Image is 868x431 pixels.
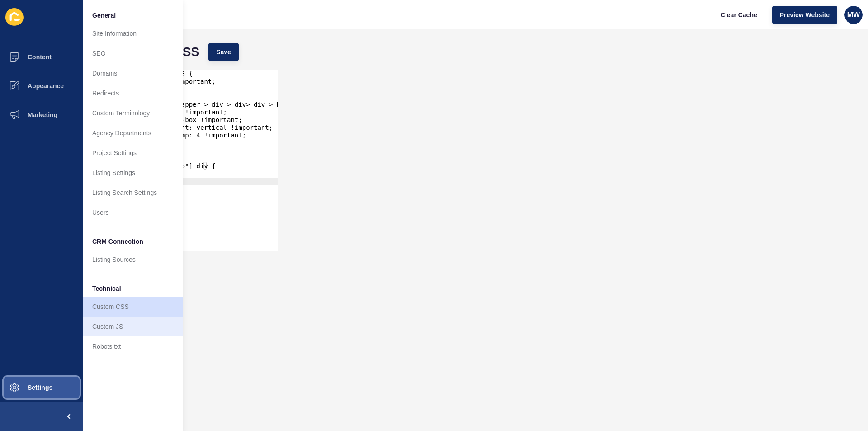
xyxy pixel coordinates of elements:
[83,183,183,203] a: Listing Search Settings
[83,63,183,83] a: Domains
[83,317,183,336] a: Custom JS
[92,284,121,293] span: Technical
[780,10,830,19] span: Preview Website
[83,143,183,163] a: Project Settings
[208,43,239,61] button: Save
[83,24,183,43] a: Site Information
[92,237,143,246] span: CRM Connection
[92,11,116,20] span: General
[216,47,231,57] span: Save
[83,83,183,103] a: Redirects
[83,250,183,270] a: Listing Sources
[83,203,183,223] a: Users
[83,103,183,123] a: Custom Terminology
[83,123,183,143] a: Agency Departments
[83,336,183,356] a: Robots.txt
[721,10,757,19] span: Clear Cache
[847,10,860,19] span: MW
[713,6,765,24] button: Clear Cache
[83,43,183,63] a: SEO
[772,6,837,24] button: Preview Website
[83,163,183,183] a: Listing Settings
[83,297,183,317] a: Custom CSS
